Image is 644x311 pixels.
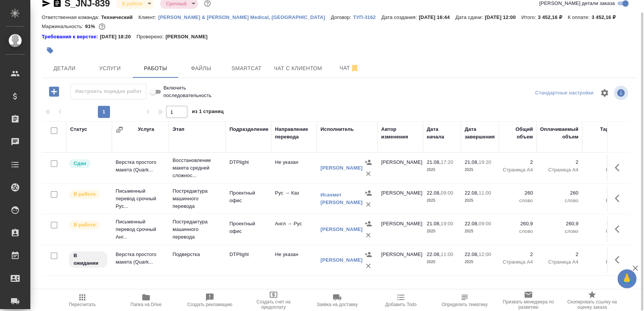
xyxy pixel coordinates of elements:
[100,33,137,41] p: [DATE] 18:20
[320,192,363,205] a: Исахмет [PERSON_NAME]
[540,126,578,141] div: Оплачиваемый объем
[465,251,479,257] p: 22.08,
[120,0,145,7] button: В работе
[320,257,363,263] a: [PERSON_NAME]
[246,299,301,310] span: Создать счет на предоплату
[68,251,108,269] div: Исполнитель назначен, приступать к работе пока рано
[317,302,358,307] span: Заявка на доставку
[114,290,178,311] button: Папка на Drive
[74,221,96,229] p: В работе
[74,160,86,167] p: Сдан
[158,14,331,20] p: [PERSON_NAME] & [PERSON_NAME] Medical, [GEOGRAPHIC_DATA]
[226,185,271,212] td: Проектный офис
[427,228,457,235] p: 2025
[42,42,58,59] button: Добавить тэг
[275,126,313,141] div: Направление перевода
[163,84,231,99] span: Включить последовательность
[69,302,96,307] span: Пересчитать
[363,260,374,272] button: Удалить
[138,14,158,20] p: Клиент:
[173,126,184,133] div: Этап
[441,251,453,257] p: 11:00
[456,14,485,20] p: Дата сдачи:
[271,216,317,243] td: Англ → Рус
[381,126,419,141] div: Автор изменения
[112,155,169,181] td: Верстка простого макета (Quark...
[533,87,595,99] div: split button
[377,155,423,181] td: [PERSON_NAME]
[112,247,169,273] td: Верстка простого макета (Quark...
[229,126,269,133] div: Подразделение
[85,24,97,29] p: 91%
[433,290,496,311] button: Определить тематику
[479,221,491,226] p: 09:00
[521,14,538,20] p: Итого:
[192,107,224,118] span: из 1 страниц
[586,189,616,197] p: 0,7
[441,221,453,226] p: 19:00
[610,220,628,238] button: Здесь прячутся важные кнопки
[465,190,479,196] p: 22.08,
[600,126,616,133] div: Тариф
[116,126,123,134] button: Сгруппировать
[158,14,331,20] a: [PERSON_NAME] & [PERSON_NAME] Medical, [GEOGRAPHIC_DATA]
[70,126,87,133] div: Статус
[331,14,353,20] p: Договор:
[427,258,457,266] p: 2025
[271,247,317,273] td: Не указан
[540,197,578,204] p: слово
[465,159,479,165] p: 21.08,
[137,33,166,41] p: Проверено:
[46,64,83,73] span: Детали
[350,64,359,73] svg: Отписаться
[503,189,533,197] p: 260
[228,64,265,73] span: Smartcat
[377,185,423,212] td: [PERSON_NAME]
[97,22,107,31] button: 246.00 RUB;
[586,159,616,166] p: 16
[173,187,222,210] p: Постредактура машинного перевода
[369,290,433,311] button: Добавить Todo
[427,221,441,226] p: 21.08,
[112,214,169,245] td: Письменный перевод срочный Анг...
[320,126,354,133] div: Исполнитель
[586,166,616,174] p: RUB
[503,159,533,166] p: 2
[610,251,628,269] button: Здесь прячутся важные кнопки
[226,247,271,273] td: DTPlight
[427,159,441,165] p: 21.08,
[173,157,222,179] p: Восстановление макета средней сложнос...
[242,290,305,311] button: Создать счет на предоплату
[183,64,219,73] span: Файлы
[427,197,457,204] p: 2025
[465,221,479,226] p: 22.08,
[320,165,363,171] a: [PERSON_NAME]
[586,251,616,258] p: 16
[274,64,322,73] span: Чат с клиентом
[164,0,189,7] button: Срочный
[363,168,374,179] button: Удалить
[610,189,628,207] button: Здесь прячутся важные кнопки
[74,252,103,267] p: В ожидании
[44,84,64,99] button: Добавить работу
[540,251,578,258] p: 2
[595,84,614,102] span: Настроить таблицу
[305,290,369,311] button: Заявка на доставку
[465,228,495,235] p: 2025
[130,302,162,307] span: Папка на Drive
[540,220,578,228] p: 260,9
[560,290,624,311] button: Скопировать ссылку на оценку заказа
[465,258,495,266] p: 2025
[503,228,533,235] p: слово
[620,271,633,287] span: 🙏
[617,269,636,288] button: 🙏
[586,228,616,235] p: UAH
[427,251,441,257] p: 22.08,
[503,126,533,141] div: Общий объем
[540,228,578,235] p: слово
[353,14,382,20] a: ТУП-3162
[377,247,423,273] td: [PERSON_NAME]
[568,14,592,20] p: К оплате:
[68,189,108,199] div: Исполнитель выполняет работу
[137,64,174,73] span: Работы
